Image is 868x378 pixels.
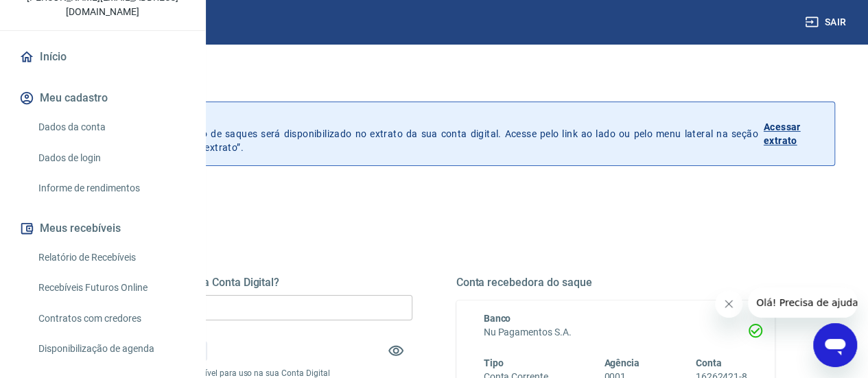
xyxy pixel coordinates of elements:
button: Meus recebíveis [16,213,189,244]
iframe: Close message [715,290,742,318]
h5: Quanto deseja sacar da Conta Digital? [93,276,412,290]
h5: Conta recebedora do saque [456,276,775,290]
a: Recebíveis Futuros Online [33,274,189,302]
span: Olá! Precisa de ajuda? [8,10,115,21]
a: Acessar extrato [764,113,823,154]
iframe: Button to launch messaging window [813,323,857,367]
a: Disponibilização de agenda [33,335,189,363]
span: Banco [484,313,511,324]
a: Informe de rendimentos [33,174,189,202]
a: Contratos com credores [33,305,189,333]
span: Tipo [484,357,504,368]
a: Relatório de Recebíveis [33,244,189,272]
p: Histórico de saques [74,113,758,127]
button: Sair [802,10,852,35]
span: Conta [695,357,721,368]
a: Início [16,42,189,72]
span: Agência [604,357,640,368]
p: A partir de agora, o histórico de saques será disponibilizado no extrato da sua conta digital. Ac... [74,113,758,154]
p: Acessar extrato [764,120,823,147]
a: Dados da conta [33,113,189,141]
iframe: Message from company [748,287,857,318]
h6: Nu Pagamentos S.A. [484,325,748,340]
h3: Saque [33,71,835,91]
a: Dados de login [33,144,189,172]
button: Meu cadastro [16,83,189,113]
